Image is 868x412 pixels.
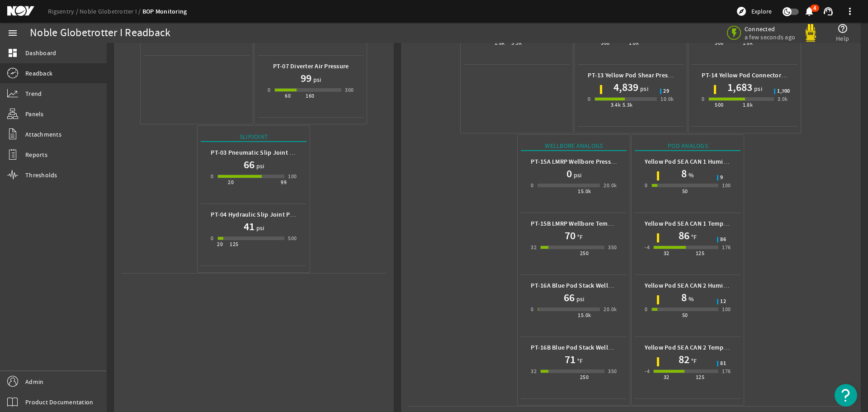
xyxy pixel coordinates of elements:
div: 0 [531,305,533,314]
span: Panels [25,109,44,118]
span: psi [638,84,648,93]
h1: 41 [244,219,255,234]
a: Noble Globetrotter I [80,7,142,15]
div: 100 [722,181,731,190]
div: 100 [288,172,297,181]
mat-icon: support_agent [823,6,834,17]
h1: 8 [681,166,687,181]
div: 300 [345,85,354,95]
div: 250 [580,249,589,258]
span: °F [689,232,697,242]
span: 9 [720,175,723,180]
b: Yellow Pod SEA CAN 2 Humidity [645,281,734,290]
span: psi [255,161,264,170]
span: °F [576,232,583,242]
div: 0 [211,172,213,181]
span: Dashboard [25,48,56,57]
span: °F [689,356,697,365]
span: Help [836,34,849,43]
div: 500 [601,38,609,47]
h1: 1,683 [727,80,752,95]
b: PT-03 Pneumatic Slip Joint Pressure [211,148,314,157]
span: Explore [751,7,772,16]
div: 60 [285,91,291,100]
div: 125 [696,249,704,258]
div: 0 [702,95,704,104]
div: Wellbore Analogs [521,141,627,151]
div: Slipjoint [201,132,307,142]
h1: 70 [565,228,576,243]
div: 20 [228,178,234,187]
mat-icon: dashboard [7,47,18,58]
span: Thresholds [25,170,57,180]
mat-icon: notifications [804,6,815,17]
span: Trend [25,89,42,98]
h1: 99 [301,71,311,85]
b: PT-04 Hydraulic Slip Joint Pressure [211,210,311,219]
span: Admin [25,377,43,386]
b: PT-15A LMRP Wellbore Pressure [531,157,620,166]
div: 3.3k [511,38,522,47]
span: 86 [720,237,726,242]
div: 250 [580,373,589,382]
span: Attachments [25,130,61,139]
b: PT-07 Diverter Air Pressure [273,62,349,71]
div: 500 [715,38,723,47]
b: Yellow Pod SEA CAN 1 Humidity [645,157,734,166]
h1: 8 [681,290,687,305]
div: 32 [531,367,537,376]
span: psi [255,223,264,232]
span: 81 [720,361,726,366]
span: Readback [25,69,52,78]
div: 15.0k [578,187,591,196]
div: 3.0k [778,95,788,104]
div: 0 [531,181,533,190]
button: 4 [804,7,814,16]
span: 29 [663,89,669,94]
h1: 0 [566,166,572,181]
mat-icon: explore [736,6,747,17]
b: Yellow Pod SEA CAN 1 Temperature [645,219,744,228]
div: 3.4k [611,100,621,109]
span: % [687,170,694,180]
span: a few seconds ago [745,33,795,41]
div: 100 [722,305,731,314]
div: Pod Analogs [635,141,741,151]
div: 0 [588,95,590,104]
div: 20.0k [604,305,617,314]
span: psi [575,294,585,303]
button: Open Resource Center [835,384,857,407]
div: 350 [608,243,617,252]
h1: 71 [565,352,576,367]
div: 125 [696,373,704,382]
div: -4 [645,367,650,376]
span: Connected [745,25,795,33]
div: 1.8k [743,38,753,47]
a: Rigsentry [48,7,80,15]
img: Yellowpod.svg [802,24,820,42]
b: PT-15B LMRP Wellbore Temperature [531,219,632,228]
button: more_vert [839,0,861,22]
b: PT-16A Blue Pod Stack Wellbore Pressure [531,281,647,290]
div: 99 [281,178,287,187]
h1: 82 [679,352,689,367]
div: 20.0k [604,181,617,190]
b: PT-16B Blue Pod Stack Wellbore Temperature [531,343,659,352]
h1: 4,839 [613,80,638,95]
span: psi [572,170,582,180]
div: 15.0k [578,311,591,320]
div: 50 [682,187,688,196]
div: 0 [211,234,213,243]
b: Yellow Pod SEA CAN 2 Temperature [645,343,744,352]
span: % [687,294,694,303]
div: 32 [531,243,537,252]
b: PT-14 Yellow Pod Connector POCV Lock Pressure [702,71,838,80]
div: 0 [268,85,270,95]
h1: 86 [679,228,689,243]
div: 500 [288,234,297,243]
div: 176 [722,367,731,376]
span: psi [752,84,762,93]
div: 0 [645,305,647,314]
h1: 66 [564,290,575,305]
mat-icon: help_outline [837,23,848,34]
